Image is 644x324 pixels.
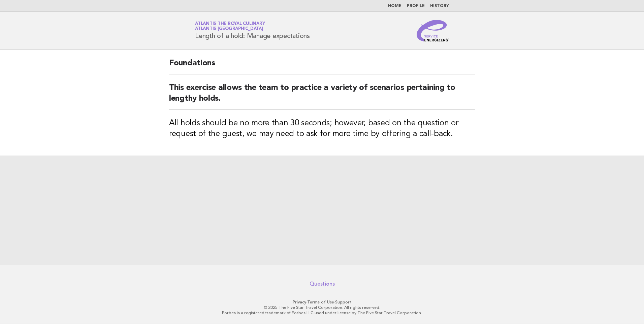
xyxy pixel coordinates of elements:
[430,4,449,8] a: History
[388,4,401,8] a: Home
[293,300,306,304] a: Privacy
[195,27,263,31] span: Atlantis [GEOGRAPHIC_DATA]
[195,22,265,31] a: Atlantis the Royal CulinaryAtlantis [GEOGRAPHIC_DATA]
[335,300,352,304] a: Support
[307,300,334,304] a: Terms of Use
[169,83,475,110] h2: This exercise allows the team to practice a variety of scenarios pertaining to lengthy holds.
[116,310,528,316] p: Forbes is a registered trademark of Forbes LLC used under license by The Five Star Travel Corpora...
[417,20,449,41] img: Service Energizers
[169,58,475,74] h2: Foundations
[310,281,335,287] a: Questions
[116,299,528,305] p: · ·
[195,22,310,39] h1: Length of a hold: Manage expectations
[407,4,425,8] a: Profile
[169,118,475,139] h3: All holds should be no more than 30 seconds; however, based on the question or request of the gue...
[116,305,528,310] p: © 2025 The Five Star Travel Corporation. All rights reserved.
